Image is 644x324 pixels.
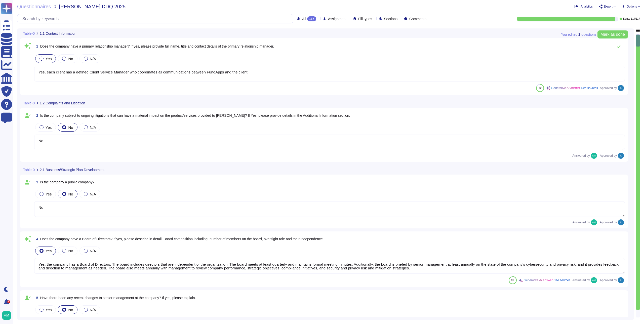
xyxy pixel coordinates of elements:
[40,180,95,184] span: Is the company a public company?
[511,279,514,281] span: 91
[597,30,628,38] button: Mark as done
[90,57,96,61] span: N/A
[600,87,617,90] span: Approved by
[539,87,541,89] span: 80
[23,32,35,35] span: Table-0
[40,101,85,105] span: 1.2 Complaints and Litigation
[90,249,96,253] span: N/A
[46,249,52,253] span: Yes
[591,277,597,283] img: user
[328,17,346,21] span: Assignment
[618,153,624,159] img: user
[34,66,625,82] textarea: Yes, each client has a defined Client Service Manager who coordinates all communications between ...
[17,4,51,9] span: Questionnaires
[581,5,593,8] span: Analytics
[307,16,316,21] div: 117
[68,308,73,312] span: No
[46,308,52,312] span: Yes
[68,249,73,253] span: No
[40,296,196,300] span: Have there been any recent changes to senior management at the company? If yes, please explain.
[623,18,630,20] span: Done:
[618,277,624,283] img: user
[23,168,35,172] span: Table-0
[68,57,73,61] span: No
[40,237,324,241] span: Does the company have a Board of Directors? If yes, please describe in detail, Board composition ...
[561,33,596,36] span: You edited question s
[551,87,580,90] span: Generative AI answer
[34,135,625,150] textarea: No
[34,258,625,274] textarea: Yes, the company has a Board of Directors. The board includes directors that are independent of t...
[572,221,590,224] span: Answered by
[40,168,105,172] span: 2.1 Business/Strategic Plan Development
[46,125,52,130] span: Yes
[627,5,637,8] span: Options
[572,279,590,282] span: Answered by
[40,44,274,48] span: Does the company have a primary relationship manager? If yes, please provide full name, title and...
[631,18,640,20] span: 114 / 117
[591,153,597,159] img: user
[600,154,617,157] span: Approved by
[23,101,35,105] span: Table-0
[34,237,38,241] span: 4
[591,219,597,225] img: user
[604,5,613,8] span: Export
[600,32,625,36] span: Mark as done
[384,17,397,21] span: Sections
[358,17,372,21] span: Fill types
[59,4,126,9] span: [PERSON_NAME] DDQ 2025
[46,192,52,196] span: Yes
[34,114,38,117] span: 2
[581,87,598,90] span: See sources
[46,57,52,61] span: Yes
[68,125,73,130] span: No
[600,279,617,282] span: Approved by
[90,192,96,196] span: N/A
[34,201,625,217] textarea: No
[20,14,293,23] input: Search by keywords
[554,279,571,282] span: See sources
[1,310,15,321] button: user
[600,221,617,224] span: Approved by
[409,17,426,21] span: Comments
[90,125,96,130] span: N/A
[40,113,350,117] span: Is the company subject to ongoing litigations that can have a material impact on the product/serv...
[40,32,76,35] span: 1.1 Contact Information
[578,33,580,36] b: 2
[34,45,38,48] span: 1
[2,311,11,320] img: user
[618,85,624,91] img: user
[572,154,590,157] span: Answered by
[302,17,306,21] span: All
[618,219,624,225] img: user
[524,279,553,282] span: Generative AI answer
[34,180,38,184] span: 3
[7,300,10,303] div: 5
[575,5,593,9] button: Analytics
[68,192,73,196] span: No
[34,296,38,300] span: 5
[90,308,96,312] span: N/A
